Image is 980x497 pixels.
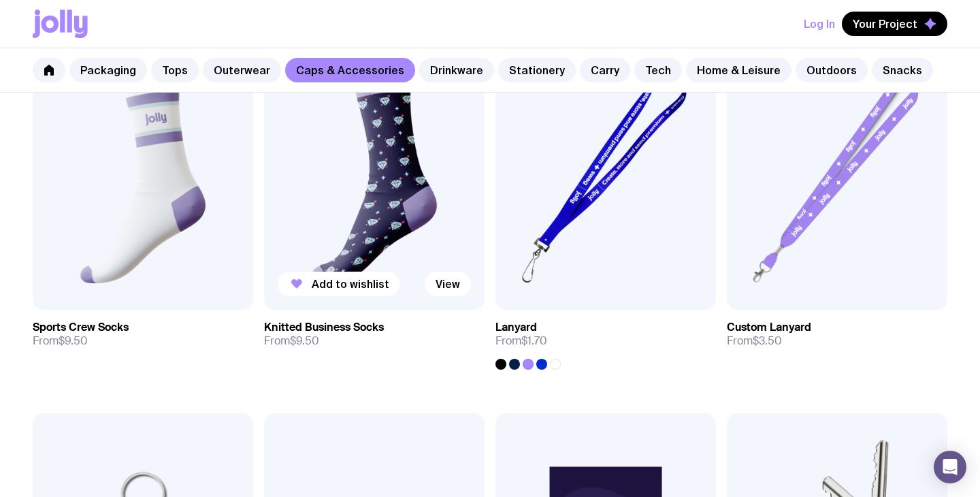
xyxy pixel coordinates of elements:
h3: Sports Crew Socks [33,321,129,334]
a: Caps & Accessories [285,58,415,82]
a: Outerwear [203,58,281,82]
span: From [264,334,319,348]
span: Add to wishlist [312,277,389,291]
span: From [33,334,88,348]
a: Carry [580,58,630,82]
a: Sports Crew SocksFrom$9.50 [33,310,253,359]
div: Open Intercom Messenger [934,451,966,483]
span: $9.50 [290,334,319,348]
span: $1.70 [521,334,547,348]
span: Your Project [853,17,917,31]
span: From [727,334,782,348]
a: Packaging [69,58,147,82]
h3: Knitted Business Socks [264,321,384,334]
h3: Lanyard [495,321,537,334]
span: From [495,334,547,348]
button: Log In [804,12,835,36]
a: View [425,272,471,296]
span: $3.50 [753,334,782,348]
a: Outdoors [796,58,868,82]
span: $9.50 [59,334,88,348]
a: Tops [151,58,199,82]
a: LanyardFrom$1.70 [495,310,716,370]
h3: Custom Lanyard [727,321,811,334]
a: Drinkware [419,58,494,82]
button: Your Project [842,12,947,36]
a: Snacks [872,58,933,82]
a: Knitted Business SocksFrom$9.50 [264,310,485,359]
a: Home & Leisure [686,58,791,82]
a: Custom LanyardFrom$3.50 [727,310,947,359]
a: Tech [634,58,682,82]
button: Add to wishlist [278,272,400,296]
a: Stationery [498,58,576,82]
